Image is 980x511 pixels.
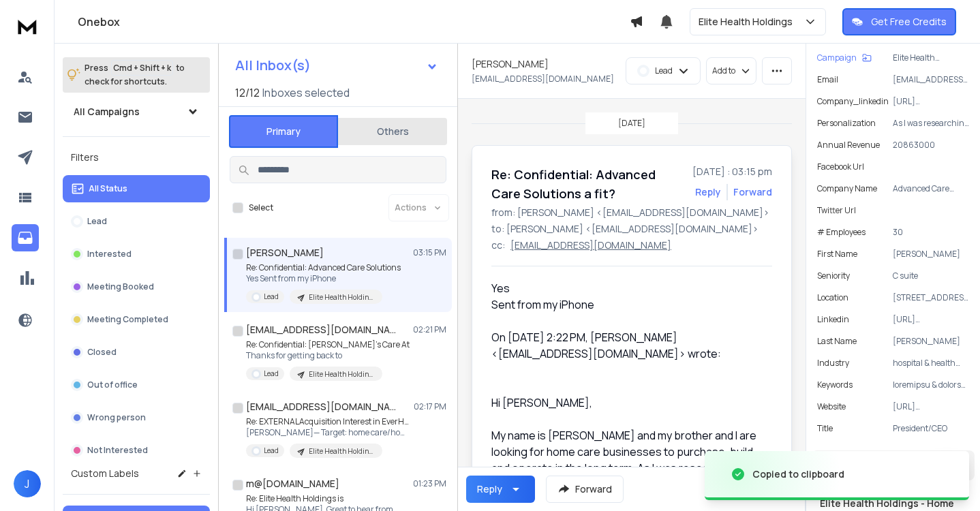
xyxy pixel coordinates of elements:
p: cc: [491,238,505,252]
p: Add to [712,65,735,76]
p: Press to check for shortcuts. [85,61,185,89]
p: Out of office [87,380,138,390]
h3: Inboxes selected [262,84,350,101]
button: Out of office [63,371,210,399]
p: # Employees [817,227,866,238]
p: [URL][DOMAIN_NAME] [893,401,969,412]
p: [EMAIL_ADDRESS][DOMAIN_NAME] [893,74,969,85]
p: Yes Sent from my iPhone [246,273,401,284]
p: [DATE] [618,118,645,129]
p: President/CEO [893,423,969,434]
p: website [817,401,846,412]
p: Re: EXTERNALAcquisition Interest in EverHome [246,416,410,427]
p: Last Name [817,336,857,347]
button: Reply [466,476,535,503]
p: Meeting Completed [87,314,168,325]
p: Interested [87,249,132,260]
p: Re: Elite Health Holdings is [246,493,393,504]
p: Personalization [817,118,876,129]
p: Campaign [817,52,857,63]
button: J [14,470,41,497]
div: Hi [PERSON_NAME], [491,394,761,411]
p: Elite Health Holdings - Home Care [309,369,374,380]
p: 01:23 PM [413,478,446,489]
button: All Campaigns [63,98,210,125]
p: Elite Health Holdings - Home Care [309,292,374,303]
span: Cmd + Shift + k [111,60,173,76]
h1: All Campaigns [74,105,140,119]
div: Forward [733,185,772,199]
button: Wrong person [63,404,210,431]
button: All Inbox(s) [224,52,449,79]
h1: m@[DOMAIN_NAME] [246,477,339,491]
p: hospital & health care [893,358,969,369]
p: 30 [893,227,969,238]
p: Get Free Credits [871,15,947,29]
label: Select [249,202,273,213]
button: Others [338,117,447,146]
p: Company Name [817,183,877,194]
h1: [PERSON_NAME] [472,57,549,71]
p: 02:21 PM [413,324,446,335]
p: Not Interested [87,445,148,456]
button: Closed [63,339,210,366]
p: linkedin [817,314,849,325]
h3: Custom Labels [71,467,139,480]
button: Lead [63,208,210,235]
p: Advanced Care Solutions [893,183,969,194]
p: All Status [89,183,127,194]
p: [URL][DOMAIN_NAME] [893,96,969,107]
p: 03:15 PM [413,247,446,258]
button: Get Free Credits [842,8,956,35]
p: Twitter Url [817,205,856,216]
h1: All Inbox(s) [235,59,311,72]
p: First Name [817,249,857,260]
button: Primary [229,115,338,148]
p: Seniority [817,270,850,281]
p: Lead [264,292,279,302]
div: Copied to clipboard [752,467,844,481]
p: Elite Health Holdings - Home Care [309,446,374,456]
p: Lead [264,369,279,379]
p: Keywords [817,380,853,390]
button: Reply [695,185,721,199]
h1: [PERSON_NAME] [246,246,324,260]
p: [PERSON_NAME] [893,249,969,260]
button: Meeting Booked [63,273,210,300]
h1: [EMAIL_ADDRESS][DOMAIN_NAME] [246,323,396,337]
p: Elite Health Holdings - Home Care [893,52,969,63]
p: Facebook Url [817,161,864,172]
blockquote: On [DATE] 2:22 PM, [PERSON_NAME] <[EMAIL_ADDRESS][DOMAIN_NAME]> wrote: [491,329,761,378]
p: Thanks for getting back to [246,350,410,361]
p: [EMAIL_ADDRESS][DOMAIN_NAME] [472,74,614,84]
p: to: [PERSON_NAME] <[EMAIL_ADDRESS][DOMAIN_NAME]> [491,222,772,236]
p: Email [817,74,838,85]
p: 20863000 [893,140,969,151]
p: As I was researching Advanced Care Solutions, I was impressed by your comprehensive range of home... [893,118,969,129]
button: Not Interested [63,437,210,464]
p: 02:17 PM [414,401,446,412]
button: Forward [546,476,624,503]
p: [URL][DOMAIN_NAME][PERSON_NAME] [893,314,969,325]
p: Lead [264,446,279,456]
button: All Status [63,175,210,202]
p: [EMAIL_ADDRESS][DOMAIN_NAME] [510,238,671,252]
p: from: [PERSON_NAME] <[EMAIL_ADDRESS][DOMAIN_NAME]> [491,206,772,219]
span: 12 / 12 [235,84,260,101]
p: Annual Revenue [817,140,880,151]
p: [PERSON_NAME]— Target: home care/home health/hospice; $3–50M [246,427,410,438]
p: Meeting Booked [87,281,154,292]
div: Sent from my iPhone [491,296,761,313]
p: Wrong person [87,412,146,423]
h1: Re: Confidential: Advanced Care Solutions a fit? [491,165,684,203]
h1: Onebox [78,14,630,30]
p: Elite Health Holdings [699,15,798,29]
p: industry [817,358,849,369]
h1: [EMAIL_ADDRESS][DOMAIN_NAME] [246,400,396,414]
img: logo [14,14,41,39]
p: [PERSON_NAME] [893,336,969,347]
p: Lead [655,65,673,76]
